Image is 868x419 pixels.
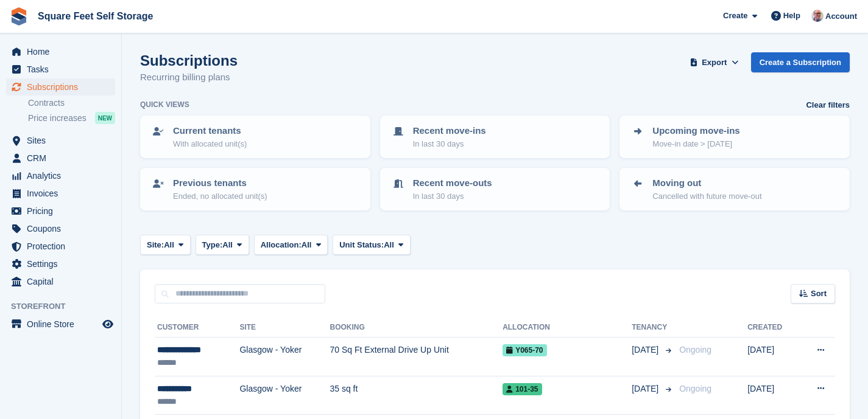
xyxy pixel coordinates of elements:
p: In last 30 days [413,190,492,203]
span: Ongoing [679,345,711,355]
span: CRM [27,150,100,167]
span: [DATE] [632,383,661,395]
p: In last 30 days [413,138,486,150]
span: Account [825,10,857,23]
a: menu [6,273,115,290]
a: Price increases NEW [28,111,115,125]
span: Create [723,10,747,22]
a: Square Feet Self Storage [33,6,158,26]
span: Type: [202,239,223,251]
span: All [164,239,174,251]
button: Site: All [140,235,191,255]
a: Recent move-outs In last 30 days [381,169,609,209]
span: Capital [27,273,100,290]
p: Cancelled with future move-out [652,190,761,203]
th: Created [747,318,798,338]
td: [DATE] [747,338,798,376]
h6: Quick views [140,99,189,110]
th: Customer [155,318,239,338]
span: Sort [811,288,827,300]
p: Current tenants [173,124,247,138]
td: [DATE] [747,376,798,415]
a: menu [6,203,115,220]
span: Help [783,10,800,22]
p: Recent move-outs [413,176,492,190]
button: Unit Status: All [333,235,410,255]
p: Upcoming move-ins [652,124,739,138]
a: Preview store [101,317,115,331]
a: menu [6,316,115,333]
a: menu [6,61,115,78]
a: Create a Subscription [751,52,850,72]
p: Ended, no allocated unit(s) [173,190,267,203]
a: menu [6,185,115,202]
span: Export [702,57,727,69]
span: Home [27,43,100,60]
span: 101-35 [503,383,542,395]
a: Recent move-ins In last 30 days [381,117,609,157]
a: Contracts [28,97,115,109]
a: Current tenants With allocated unit(s) [141,117,369,157]
img: stora-icon-8386f47178a22dfd0bd8f6a31ec36ba5ce8667c1dd55bd0f319d3a0aa187defe.svg [10,7,28,26]
span: Coupons [27,220,100,237]
p: Previous tenants [173,176,267,190]
span: Allocation: [261,239,302,251]
p: Move-in date > [DATE] [652,138,739,150]
td: 35 sq ft [330,376,503,415]
span: All [222,239,233,251]
span: Analytics [27,167,100,184]
span: Subscriptions [27,78,100,95]
a: Moving out Cancelled with future move-out [621,169,849,209]
span: Pricing [27,203,100,220]
a: Clear filters [806,99,850,111]
th: Allocation [503,318,632,338]
span: Storefront [11,300,121,313]
th: Tenancy [632,318,674,338]
a: menu [6,255,115,272]
span: Unit Status: [339,239,384,251]
a: menu [6,43,115,60]
button: Allocation: All [254,235,328,255]
button: Export [688,52,741,72]
td: 70 Sq Ft External Drive Up Unit [330,338,503,376]
img: David Greer [811,10,824,22]
span: All [302,239,312,251]
p: Recent move-ins [413,124,486,138]
a: menu [6,150,115,167]
a: menu [6,167,115,184]
a: menu [6,238,115,255]
button: Type: All [196,235,249,255]
span: Invoices [27,185,100,202]
a: Upcoming move-ins Move-in date > [DATE] [621,117,849,157]
span: Price increases [28,113,86,124]
td: Glasgow - Yoker [239,338,330,376]
span: Settings [27,255,100,272]
span: Sites [27,132,100,149]
span: Ongoing [679,384,711,393]
a: Previous tenants Ended, no allocated unit(s) [141,169,369,209]
span: Protection [27,238,100,255]
span: Tasks [27,61,100,78]
td: Glasgow - Yoker [239,376,330,415]
span: Online Store [27,316,100,333]
a: menu [6,132,115,149]
p: Moving out [652,176,761,190]
h1: Subscriptions [140,52,238,69]
div: NEW [95,112,115,124]
a: menu [6,78,115,95]
p: Recurring billing plans [140,71,238,85]
p: With allocated unit(s) [173,138,247,150]
span: Site: [147,239,164,251]
a: menu [6,220,115,237]
span: Y065-70 [503,344,546,356]
span: All [384,239,394,251]
span: [DATE] [632,344,661,356]
th: Site [239,318,330,338]
th: Booking [330,318,503,338]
